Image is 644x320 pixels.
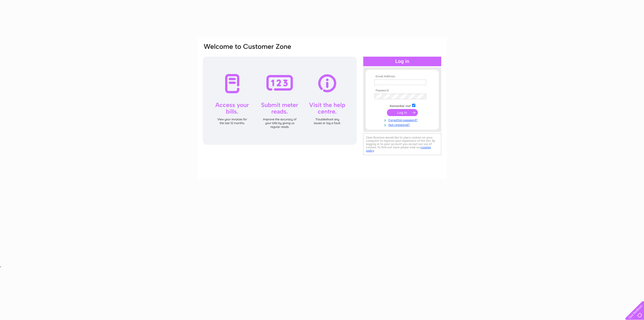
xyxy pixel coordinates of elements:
td: Remember me? [373,103,431,108]
a: Forgotten password? [374,117,431,122]
th: Password: [373,89,431,92]
a: cookies policy [366,146,431,152]
th: Email Address: [373,75,431,78]
a: Not registered? [374,122,431,127]
div: Clear Business would like to place cookies on your computer to improve your experience of the sit... [363,133,441,155]
input: Submit [387,109,418,116]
